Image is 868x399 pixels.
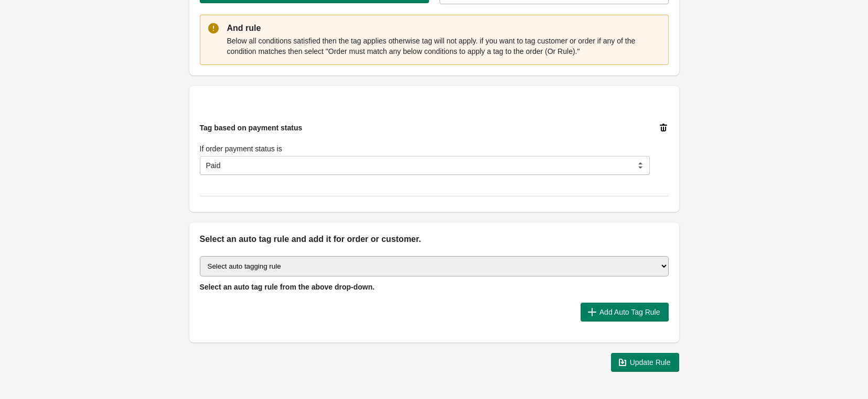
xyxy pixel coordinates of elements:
[581,303,669,322] button: Add Auto Tag Rule
[200,283,375,291] span: Select an auto tag rule from the above drop-down.
[599,308,660,316] span: Add Auto Tag Rule
[611,353,679,372] button: Update Rule
[200,233,669,246] h2: Select an auto tag rule and add it for order or customer.
[200,143,282,154] label: If order payment status is
[630,358,671,367] span: Update Rule
[200,124,303,132] span: Tag based on payment status
[227,36,660,57] p: Below all conditions satisfied then the tag applies otherwise tag will not apply. if you want to ...
[227,22,660,35] p: And rule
